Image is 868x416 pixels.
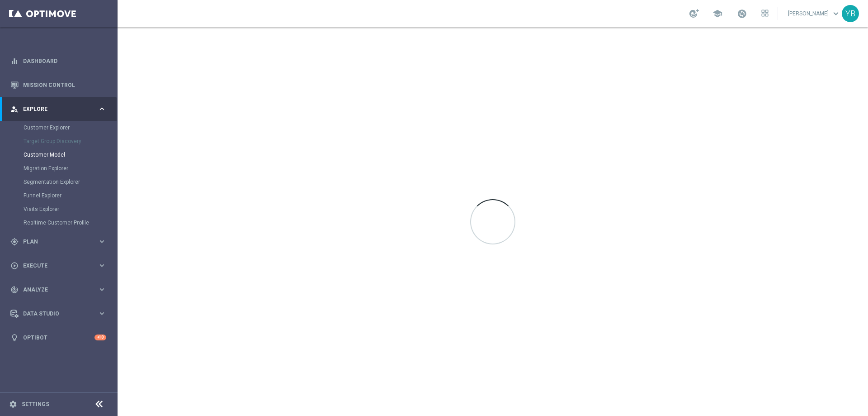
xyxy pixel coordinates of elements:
i: equalizer [10,57,19,65]
a: Optibot [23,325,94,349]
div: Visits Explorer [24,202,117,216]
button: lightbulb Optibot +10 [10,334,107,341]
div: Target Group Discovery [24,134,117,148]
div: +10 [94,335,106,340]
i: person_search [10,105,19,113]
i: keyboard_arrow_right [98,105,106,113]
a: Segmentation Explorer [24,178,94,186]
i: lightbulb [10,334,19,342]
button: equalizer Dashboard [10,57,107,65]
div: Analyze [10,286,98,294]
button: Mission Control [10,81,107,89]
span: Analyze [23,287,98,292]
div: Customer Explorer [24,121,117,134]
div: Dashboard [10,49,106,73]
span: Data Studio [23,311,98,316]
span: keyboard_arrow_down [831,9,841,19]
i: track_changes [10,286,19,294]
div: Realtime Customer Profile [24,216,117,230]
button: person_search Explore keyboard_arrow_right [10,105,107,113]
button: Data Studio keyboard_arrow_right [10,310,107,317]
span: Execute [23,263,98,268]
div: Data Studio [10,310,98,318]
i: keyboard_arrow_right [98,261,106,270]
a: Settings [22,402,49,407]
i: play_circle_outline [10,262,19,270]
span: Explore [23,106,98,112]
a: Mission Control [23,73,106,97]
div: Migration Explorer [24,162,117,175]
a: Migration Explorer [24,165,94,172]
i: keyboard_arrow_right [98,285,106,294]
i: gps_fixed [10,238,19,246]
a: Dashboard [23,49,106,73]
a: [PERSON_NAME]keyboard_arrow_down [787,7,842,20]
div: Segmentation Explorer [24,175,117,189]
div: Funnel Explorer [24,189,117,202]
span: school [712,9,722,19]
button: play_circle_outline Execute keyboard_arrow_right [10,262,107,269]
div: YB [842,5,859,22]
a: Realtime Customer Profile [24,219,94,226]
i: settings [9,400,17,408]
a: Customer Model [24,151,94,158]
i: keyboard_arrow_right [98,309,106,318]
div: Optibot [10,325,106,349]
div: Execute [10,262,98,270]
a: Customer Explorer [24,124,94,131]
div: Mission Control [10,73,106,97]
span: Plan [23,239,98,244]
button: track_changes Analyze keyboard_arrow_right [10,286,107,293]
div: Customer Model [24,148,117,162]
div: Plan [10,238,98,246]
a: Visits Explorer [24,206,94,213]
a: Funnel Explorer [24,192,94,199]
button: gps_fixed Plan keyboard_arrow_right [10,238,107,245]
i: keyboard_arrow_right [98,237,106,246]
div: Explore [10,105,98,113]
